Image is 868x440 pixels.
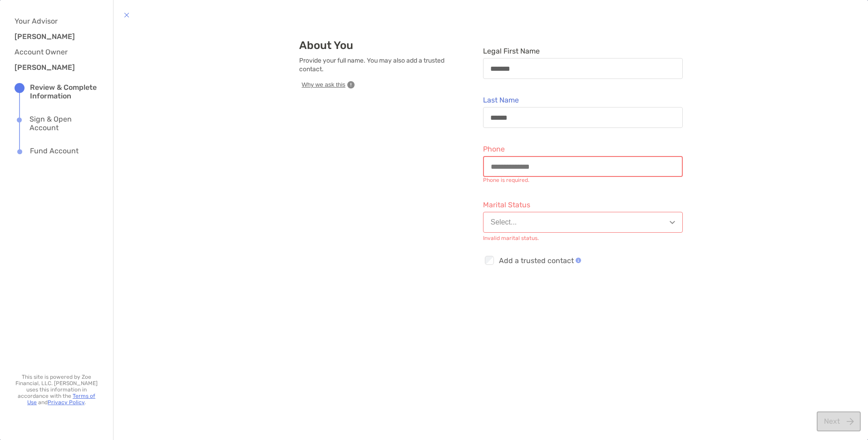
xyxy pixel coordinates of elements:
button: Why we ask this [299,80,357,89]
h3: [PERSON_NAME] [15,32,87,41]
div: Select... [491,218,517,226]
div: Fund Account [30,147,79,156]
span: Why we ask this [302,81,345,89]
img: button icon [124,10,129,20]
div: Phone is required. [483,177,529,183]
input: Last Name [483,114,682,122]
p: This site is powered by Zoe Financial, LLC. [PERSON_NAME] uses this information in accordance wit... [15,374,99,406]
a: Privacy Policy [48,399,84,406]
span: Phone [483,145,683,153]
img: Open dropdown arrow [670,221,675,224]
h3: About You [299,39,450,52]
div: Invalid marital status. [483,235,569,241]
a: Terms of Use [27,393,95,406]
div: Sign & Open Account [30,115,99,132]
h4: Your Advisor [15,17,92,25]
h3: [PERSON_NAME] [15,63,87,72]
button: Select... [483,212,683,233]
input: Phone [484,163,682,171]
input: Legal First Name [483,65,682,73]
span: Legal First Name [483,47,683,55]
span: Last Name [483,96,683,104]
img: Add a trusted contact [576,258,581,263]
span: Marital Status [483,200,683,209]
p: Provide your full name. You may also add a trusted contact. [299,56,450,73]
div: Review & Complete Information [30,83,99,100]
h4: Account Owner [15,48,92,56]
span: Add a trusted contact [499,256,581,265]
